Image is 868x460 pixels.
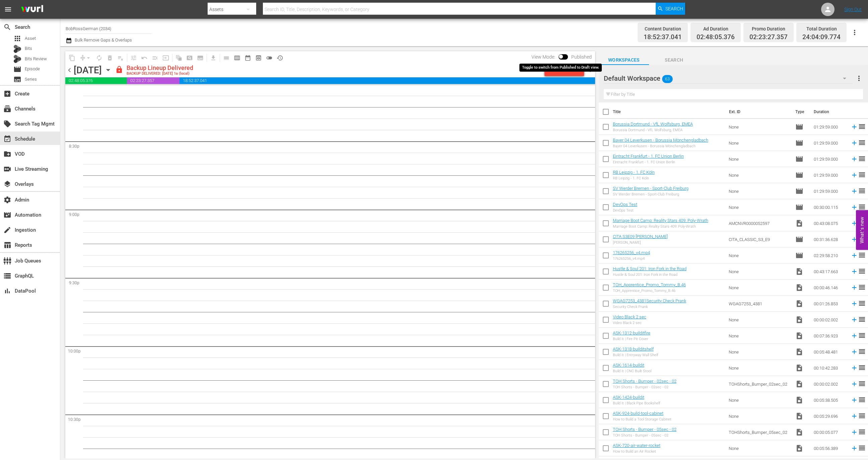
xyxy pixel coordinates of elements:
svg: Add to Schedule [851,171,858,179]
span: Revert to Primary Episode [139,53,150,63]
span: Episode [795,139,803,147]
a: DevOps Test [613,202,637,207]
div: Build It | Entryway Wall Shelf [613,353,658,357]
div: [PERSON_NAME] [613,240,668,245]
span: Create Series Block [195,53,206,63]
td: 00:43:08.075 [811,215,848,231]
span: Copy Lineup [67,53,77,63]
span: reorder [858,364,866,372]
div: Ad Duration [697,24,735,33]
span: 02:23:27.357 [127,77,179,84]
span: chevron_right [587,66,595,74]
span: Automation [3,211,11,219]
span: reorder [858,187,866,195]
td: None [726,199,793,215]
td: 01:29:59.000 [811,183,848,199]
span: 18:52:37.041 [644,33,682,41]
th: Duration [810,102,850,121]
span: Video [795,316,803,324]
td: None [726,263,793,280]
span: Video [795,412,803,420]
td: None [726,392,793,408]
td: CITA_CLASSIC_S3_E9 [726,231,793,247]
a: Video Black 2 sec [613,314,646,319]
span: Bulk Remove Gaps & Overlaps [74,37,132,43]
svg: Add to Schedule [851,284,858,291]
span: reorder [858,123,866,131]
div: DevOps Test [613,208,637,213]
span: Reports [3,241,11,249]
span: reorder [858,171,866,179]
div: Security Check Prank [613,305,686,309]
svg: Add to Schedule [851,204,858,211]
td: 00:31:36.628 [811,231,848,247]
span: Ingestion [3,226,11,234]
div: Content Duration [644,24,682,33]
span: Video [795,380,803,388]
span: Search Tag Mgmt [3,120,11,128]
td: 01:29:59.000 [811,167,848,183]
span: Admin [3,196,11,204]
span: DataPool [3,287,11,295]
svg: Add to Schedule [851,348,858,356]
span: Video [795,267,803,276]
span: Channels [3,105,11,113]
span: Search [649,56,699,64]
span: reorder [858,380,866,388]
span: Video [795,444,803,452]
a: SV Werder Bremen - Sport-Club Freiburg [613,186,689,191]
a: ASK-1318-builditshelf [613,347,654,352]
td: None [726,328,793,344]
span: menu [4,5,12,13]
svg: Add to Schedule [851,364,858,372]
td: None [726,183,793,199]
a: Eintracht Frankfurt - 1. FC Union Berlin [613,154,684,159]
span: Episode [795,235,803,243]
svg: Add to Schedule [851,300,858,307]
svg: Add to Schedule [851,332,858,339]
span: Month Calendar View [242,53,253,63]
td: None [726,440,793,456]
div: TOH_Apprentice_Promo_Tommy_B.46 [613,289,686,293]
a: Bayer 04 Leverkusen - Borussia Mönchengladbach [613,138,708,143]
span: Refresh All Search Blocks [171,51,184,64]
span: Select an event to delete [104,53,115,63]
div: Hustle & Soul 201: Iron Fork in the Road [613,273,686,277]
span: Episode [795,171,803,179]
td: 00:07:36.923 [811,328,848,344]
svg: Add to Schedule [851,412,858,420]
span: Episode [795,187,803,195]
a: WGAG7253_4381Security Check Prank [613,298,686,303]
span: Job Queues [3,257,11,265]
td: None [726,167,793,183]
span: Customize Events [126,51,139,64]
a: ASK-720-air-water-rocket [613,443,660,448]
span: toggle_off [266,55,273,61]
td: 00:00:02.002 [811,312,848,328]
span: Asset [25,35,36,42]
td: 00:00:05.077 [811,424,848,440]
a: RB Leipzig - 1. FC Köln [613,170,655,175]
div: TOH Shorts - Bumper - 05sec - 02 [613,433,676,438]
td: 00:05:48.481 [811,344,848,360]
span: Video [795,428,803,436]
span: Update Metadata from Key Asset [160,53,171,63]
span: GraphQL [3,272,11,280]
span: lock [115,66,123,74]
svg: Add to Schedule [851,268,858,275]
td: None [726,247,793,263]
span: Remove Gaps & Overlaps [77,53,94,63]
td: 00:10:42.283 [811,360,848,376]
svg: Add to Schedule [851,139,858,147]
td: 00:00:46.146 [811,280,848,296]
div: Bayer 04 Leverkusen - Borussia Mönchengladbach [613,144,708,148]
span: Video [795,300,803,308]
span: 18:52:37.041 [179,77,595,84]
span: Episode [795,123,803,131]
div: Total Duration [802,24,841,33]
td: 00:05:38.505 [811,392,848,408]
span: Fill episodes with ad slates [150,53,160,63]
th: Ext. ID [725,102,791,121]
span: Episode [795,251,803,259]
div: Unlock and Edit [548,64,581,76]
